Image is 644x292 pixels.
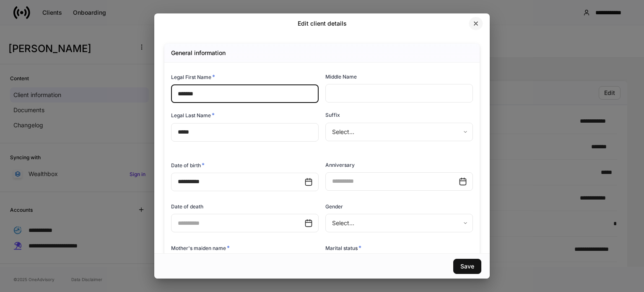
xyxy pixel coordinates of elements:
button: Save [453,259,481,274]
h2: Edit client details [298,19,347,28]
h6: Legal First Name [171,73,215,81]
h6: Legal Last Name [171,111,215,119]
h6: Anniversary [325,161,355,169]
h6: Suffix [325,111,340,119]
div: Select... [325,214,473,232]
h6: Middle Name [325,73,357,81]
h6: Date of birth [171,161,205,169]
div: Select... [325,123,473,141]
h6: Date of death [171,203,203,210]
div: Save [460,263,474,269]
h6: Gender [325,203,343,210]
h6: Marital status [325,244,361,252]
h6: Mother's maiden name [171,244,230,252]
h5: General information [171,49,226,57]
